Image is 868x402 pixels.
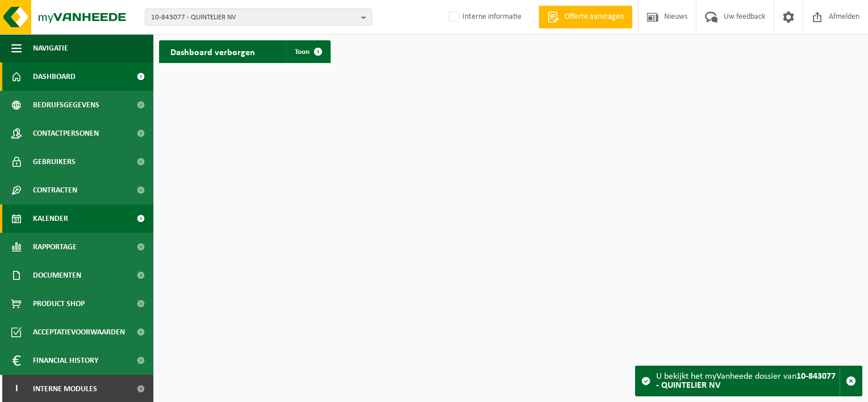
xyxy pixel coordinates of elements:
a: Offerte aanvragen [539,6,632,28]
span: Contracten [33,176,77,204]
a: Toon [286,40,329,63]
span: Gebruikers [33,148,76,176]
span: Toon [295,48,310,56]
span: Kalender [33,204,68,233]
span: Rapportage [33,233,77,261]
strong: 10-843077 - QUINTELIER NV [656,372,836,390]
div: U bekijkt het myVanheede dossier van [656,366,840,396]
button: 10-843077 - QUINTELIER NV [145,9,372,26]
span: Documenten [33,261,81,290]
span: Offerte aanvragen [562,11,627,23]
span: Navigatie [33,34,68,62]
span: Acceptatievoorwaarden [33,318,125,346]
span: Contactpersonen [33,119,99,148]
span: Dashboard [33,62,76,91]
h2: Dashboard verborgen [159,40,266,62]
span: Product Shop [33,290,85,318]
label: Interne informatie [446,9,521,26]
span: Financial History [33,346,98,375]
span: Bedrijfsgegevens [33,91,99,119]
span: 10-843077 - QUINTELIER NV [151,9,357,26]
